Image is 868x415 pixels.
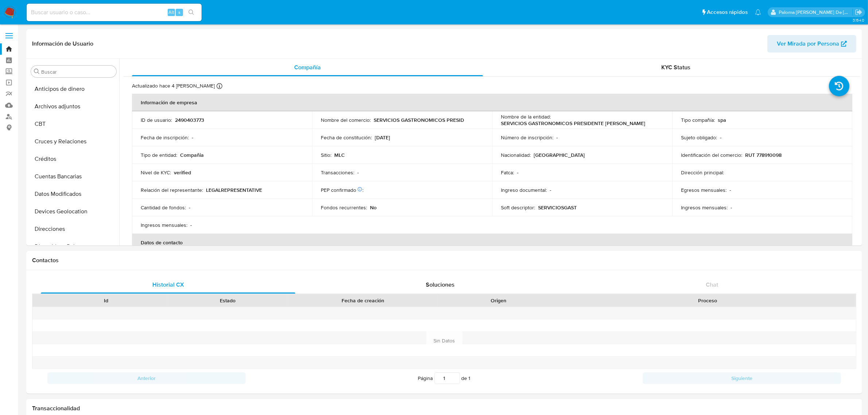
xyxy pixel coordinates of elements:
[707,8,748,16] span: Accesos rápidos
[321,134,372,141] p: Fecha de constitución :
[375,134,390,141] p: [DATE]
[681,169,724,176] p: Dirección principal :
[755,9,761,15] a: Notificaciones
[28,133,119,150] button: Cruces y Relaciones
[501,204,535,211] p: Soft descriptor :
[662,63,691,71] span: KYC Status
[745,152,782,158] p: RUT 778910098
[564,297,851,304] div: Proceso
[321,187,363,193] p: PEP confirmado :
[469,375,471,382] span: 1
[28,185,119,203] button: Datos Modificados
[141,187,203,193] p: Relación del representante :
[443,297,554,304] div: Origen
[189,204,190,211] p: -
[501,187,547,193] p: Ingreso documental :
[141,134,189,141] p: Fecha de inscripción :
[777,35,839,53] span: Ver Mirada por Persona
[27,8,202,17] input: Buscar usuario o caso...
[28,80,119,98] button: Anticipos de dinero
[172,297,283,304] div: Estado
[534,152,585,158] p: [GEOGRAPHIC_DATA]
[731,204,732,211] p: -
[321,169,354,176] p: Transacciones :
[28,168,119,185] button: Cuentas Bancarias
[321,204,367,211] p: Fondos recurrentes :
[28,238,119,255] button: Dispositivos Point
[28,203,119,220] button: Devices Geolocation
[28,150,119,168] button: Créditos
[718,117,726,123] p: spa
[643,372,841,384] button: Siguiente
[294,63,321,71] span: Compañía
[357,169,359,176] p: -
[538,204,577,211] p: SERVICIOSGAST
[321,117,371,123] p: Nombre del comercio :
[517,169,518,176] p: -
[681,204,728,211] p: Ingresos mensuales :
[32,405,856,412] h1: Transaccionalidad
[855,8,863,16] a: Salir
[426,280,455,289] span: Soluciones
[190,222,192,228] p: -
[132,94,852,111] th: Información de empresa
[184,7,199,18] button: search-icon
[681,187,727,193] p: Egresos mensuales :
[706,280,718,289] span: Chat
[168,9,174,16] span: Alt
[141,152,177,158] p: Tipo de entidad :
[293,297,433,304] div: Fecha de creación
[192,134,193,141] p: -
[132,234,852,251] th: Datos de contacto
[418,372,471,384] span: Página de
[32,40,93,47] h1: Información de Usuario
[501,120,645,127] p: SERVICIOS GASTRONOMICOS PRESIDENTE [PERSON_NAME]
[34,69,40,74] button: Buscar
[178,9,180,16] span: s
[550,187,551,193] p: -
[47,372,246,384] button: Anterior
[28,115,119,133] button: CBT
[28,220,119,238] button: Direcciones
[501,169,514,176] p: Fatca :
[174,169,191,176] p: verified
[681,134,717,141] p: Sujeto obligado :
[180,152,204,158] p: Compañia
[28,98,119,115] button: Archivos adjuntos
[206,187,262,193] p: LEGALREPRESENTATIVE
[720,134,721,141] p: -
[681,117,715,123] p: Tipo compañía :
[767,35,856,53] button: Ver Mirada por Persona
[779,9,853,16] p: paloma.falcondesoto@mercadolibre.cl
[141,204,186,211] p: Cantidad de fondos :
[132,82,215,89] p: Actualizado hace 4 [PERSON_NAME]
[141,117,172,123] p: ID de usuario :
[141,169,171,176] p: Nivel de KYC :
[152,280,184,289] span: Historial CX
[501,113,551,120] p: Nombre de la entidad :
[556,134,558,141] p: -
[374,117,464,123] p: SERVICIOS GASTRONOMICOS PRESID
[41,69,113,75] input: Buscar
[334,152,345,158] p: MLC
[175,117,204,123] p: 2490403773
[681,152,742,158] p: Identificación del comercio :
[501,152,531,158] p: Nacionalidad :
[729,187,731,193] p: -
[321,152,331,158] p: Sitio :
[370,204,377,211] p: No
[501,134,553,141] p: Número de inscripción :
[32,257,856,264] h1: Contactos
[50,297,161,304] div: Id
[141,222,187,228] p: Ingresos mensuales :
